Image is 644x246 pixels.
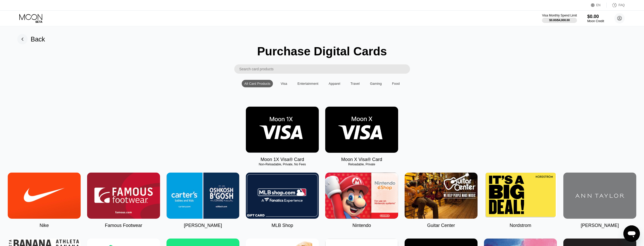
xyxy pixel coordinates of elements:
[549,19,570,22] div: $0.00 / $4,000.00
[329,82,340,86] div: Apparel
[623,225,640,242] iframe: Nút để khởi chạy cửa sổ nhắn tin
[271,223,293,228] div: MLB Shop
[370,82,382,86] div: Gaming
[325,163,398,166] div: Reloadable, Private
[596,3,601,7] div: EN
[184,223,222,228] div: [PERSON_NAME]
[581,223,619,228] div: [PERSON_NAME]
[105,223,142,228] div: Famous Footwear
[389,80,402,87] div: Food
[392,82,400,86] div: Food
[242,80,273,87] div: All Card Products
[244,82,270,86] div: All Card Products
[618,3,625,7] div: FAQ
[607,3,625,8] div: FAQ
[239,64,410,74] input: Search card products
[39,223,49,228] div: Nike
[591,3,607,8] div: EN
[31,36,45,43] div: Back
[542,14,577,23] div: Visa Monthly Spend Limit$0.00/$4,000.00
[509,223,531,228] div: Nordstrom
[257,44,387,58] div: Purchase Digital Cards
[542,14,577,17] div: Visa Monthly Spend Limit
[326,80,343,87] div: Apparel
[587,19,604,23] div: Moon Credit
[281,82,287,86] div: Visa
[587,14,604,19] div: $0.00
[350,82,360,86] div: Travel
[348,80,362,87] div: Travel
[367,80,384,87] div: Gaming
[246,163,319,166] div: Non-Reloadable, Private, No Fees
[295,80,321,87] div: Entertainment
[352,223,371,228] div: Nintendo
[427,223,455,228] div: Guitar Center
[297,82,318,86] div: Entertainment
[341,157,382,162] div: Moon X Visa® Card
[587,14,604,23] div: $0.00Moon Credit
[261,157,304,162] div: Moon 1X Visa® Card
[17,34,45,44] div: Back
[278,80,290,87] div: Visa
